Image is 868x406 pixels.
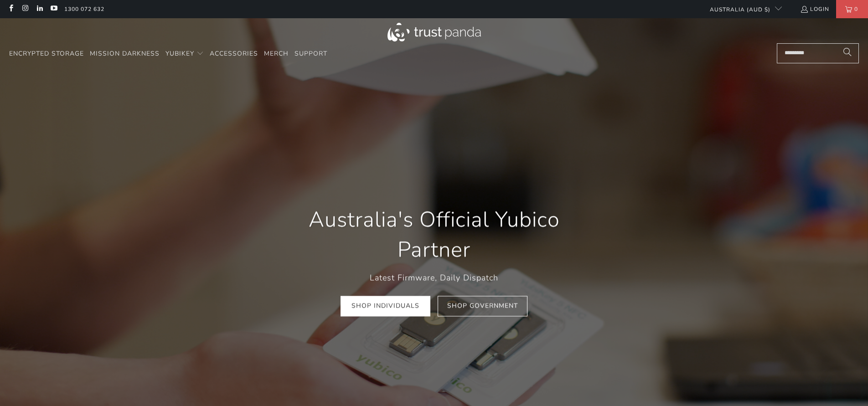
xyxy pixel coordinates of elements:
[294,43,327,65] a: Support
[284,205,584,265] h1: Australia's Official Yubico Partner
[64,4,104,14] a: 1300 072 632
[284,272,584,285] p: Latest Firmware, Daily Dispatch
[210,49,258,58] span: Accessories
[36,5,43,13] a: Trust Panda Australia on LinkedIn
[9,43,327,65] nav: Translation missing: en.navigation.header.main_nav
[387,23,481,41] img: Trust Panda Australia
[9,43,84,65] a: Encrypted Storage
[777,43,859,63] input: Search...
[341,296,430,317] a: Shop Individuals
[832,370,861,399] iframe: Button to launch messaging window
[21,5,29,13] a: Trust Panda Australia on Instagram
[264,43,289,65] a: Merch
[90,43,160,65] a: Mission Darkness
[7,5,15,13] a: Trust Panda Australia on Facebook
[50,5,57,13] a: Trust Panda Australia on YouTube
[836,43,859,63] button: Search
[800,4,829,14] a: Login
[165,49,194,58] span: YubiKey
[294,49,327,58] span: Support
[438,296,527,317] a: Shop Government
[210,43,258,65] a: Accessories
[264,49,289,58] span: Merch
[165,43,204,65] summary: YubiKey
[9,49,84,58] span: Encrypted Storage
[90,49,160,58] span: Mission Darkness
